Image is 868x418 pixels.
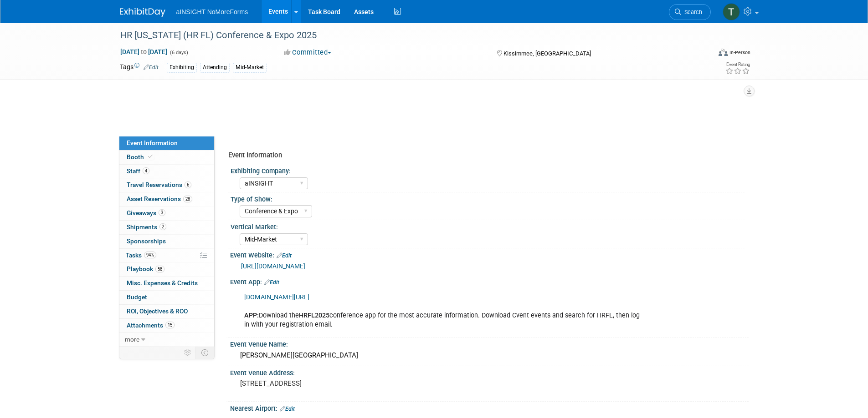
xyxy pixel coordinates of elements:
[299,312,329,319] b: HRFL2025
[241,262,305,270] a: [URL][DOMAIN_NAME]
[119,277,214,290] a: Misc. Expenses & Credits
[119,291,214,304] a: Budget
[231,220,745,232] div: Vertical Market:
[119,221,214,234] a: Shipments2
[231,164,745,176] div: Exhibiting Company:
[729,49,750,56] div: In-Person
[144,64,159,71] a: Edit
[719,49,728,56] img: Format-Inperson.png
[127,307,188,315] span: ROI, Objectives & ROO
[185,181,191,188] span: 6
[119,249,214,262] a: Tasks94%
[120,8,165,17] img: ExhibitDay
[240,379,436,388] pre: [STREET_ADDRESS]
[119,262,214,276] a: Playbook58
[228,151,742,160] div: Event Information
[503,50,591,57] span: Kissimmee, [GEOGRAPHIC_DATA]
[230,337,749,349] div: Event Venue Name:
[127,293,147,301] span: Budget
[119,206,214,220] a: Giveaways3
[155,266,164,272] span: 58
[120,48,168,56] span: [DATE] [DATE]
[180,347,196,358] td: Personalize Event Tab Strip
[723,3,740,20] img: Teresa Papanicolaou
[117,27,697,44] div: HR [US_STATE] (HR FL) Conference & Expo 2025
[195,347,214,358] td: Toggle Event Tabs
[200,63,230,72] div: Attending
[127,279,198,287] span: Misc. Expenses & Credits
[119,178,214,192] a: Travel Reservations6
[233,63,267,72] div: Mid-Market
[277,252,292,259] a: Edit
[669,4,711,20] a: Search
[127,153,154,161] span: Booth
[119,165,214,178] a: Staff4
[119,151,214,164] a: Booth
[230,248,749,260] div: Event Website:
[119,319,214,332] a: Attachments15
[127,195,192,202] span: Asset Reservations
[725,62,750,67] div: Event Rating
[139,48,148,55] span: to
[144,252,156,258] span: 94%
[264,279,279,286] a: Edit
[127,265,164,272] span: Playbook
[127,209,165,217] span: Giveaways
[657,47,751,61] div: Event Format
[120,62,159,73] td: Tags
[230,275,749,287] div: Event App:
[165,322,175,328] span: 15
[281,48,335,57] button: Committed
[127,237,166,245] span: Sponsorships
[176,8,248,15] span: aINSIGHT NoMoreForms
[280,406,295,412] a: Edit
[237,348,742,363] div: [PERSON_NAME][GEOGRAPHIC_DATA]
[230,366,749,378] div: Event Venue Address:
[159,209,165,216] span: 3
[127,181,191,188] span: Travel Reservations
[119,305,214,318] a: ROI, Objectives & ROO
[681,9,702,15] span: Search
[126,252,156,259] span: Tasks
[125,336,139,343] span: more
[230,402,749,413] div: Nearest Airport:
[127,223,166,231] span: Shipments
[244,293,309,301] a: [DOMAIN_NAME][URL]
[244,312,259,319] b: APP:
[231,192,745,204] div: Type of Show:
[127,167,149,175] span: Staff
[238,288,648,334] div: Download the conference app for the most accurate information. Download Cvent events and search f...
[119,235,214,248] a: Sponsorships
[119,192,214,206] a: Asset Reservations28
[127,322,175,329] span: Attachments
[119,136,214,150] a: Event Information
[119,333,214,347] a: more
[143,167,149,174] span: 4
[159,223,166,230] span: 2
[169,50,188,55] span: (6 days)
[167,63,197,72] div: Exhibiting
[183,196,192,202] span: 28
[127,139,178,146] span: Event Information
[148,154,153,159] i: Booth reservation complete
